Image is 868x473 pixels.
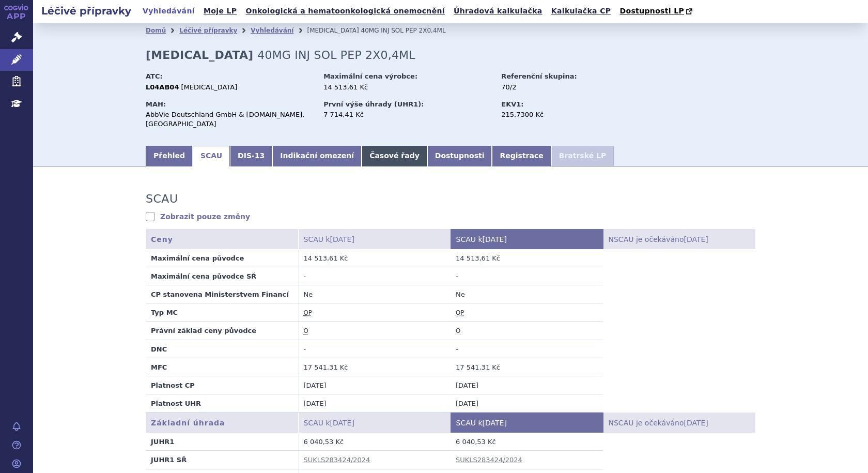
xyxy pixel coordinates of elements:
td: Ne [298,285,451,303]
td: [DATE] [298,376,451,394]
strong: Platnost CP [151,382,195,389]
span: [DATE] [330,419,354,427]
a: Úhradová kalkulačka [451,4,546,18]
div: 70/2 [501,83,617,92]
th: NSCAU je očekáváno [603,413,755,433]
div: 7 714,41 Kč [323,110,491,119]
th: SCAU k [451,229,603,249]
strong: První výše úhrady (UHR1): [323,100,424,108]
a: Léčivé přípravky [179,27,237,34]
strong: JUHR1 [151,438,174,446]
a: SUKLS283424/2024 [304,456,370,464]
span: [MEDICAL_DATA] [307,27,359,34]
a: SUKLS283424/2024 [456,456,522,464]
strong: Platnost UHR [151,400,201,407]
div: AbbVie Deutschland GmbH & [DOMAIN_NAME], [GEOGRAPHIC_DATA] [146,110,314,129]
td: - [451,267,603,285]
a: Onkologická a hematoonkologická onemocnění [242,4,448,18]
td: 17 541,31 Kč [451,358,603,376]
div: 215,7300 Kč [501,110,617,119]
td: [DATE] [298,394,451,413]
abbr: regulace obchodní přirážky, výrobní cena nepodléhá regulaci podle cenového předpisu MZ ČR [456,309,464,317]
span: [DATE] [483,419,507,427]
strong: Referenční skupina: [501,72,577,80]
span: Dostupnosti LP [619,7,684,15]
a: Vyhledávání [251,27,293,34]
td: [DATE] [451,376,603,394]
strong: EKV1: [501,100,523,108]
strong: Právní základ ceny původce [151,327,256,334]
a: Domů [146,27,166,34]
td: - [451,340,603,358]
td: - [298,340,451,358]
strong: [MEDICAL_DATA] [146,49,253,62]
strong: ATC: [146,72,163,80]
th: SCAU k [298,229,451,249]
span: [DATE] [684,419,708,427]
strong: MAH: [146,100,166,108]
a: Dostupnosti LP [616,4,698,19]
abbr: ohlášená cena původce [304,327,308,335]
strong: CP stanovena Ministerstvem Financí [151,291,289,298]
td: 6 040,53 Kč [451,433,603,451]
h2: Léčivé přípravky [33,4,139,18]
th: SCAU k [298,413,451,433]
a: Časové řady [362,146,427,166]
a: Indikační omezení [272,146,362,166]
a: Zobrazit pouze změny [146,211,250,222]
div: 14 513,61 Kč [323,83,491,92]
strong: DNC [151,345,167,353]
td: 14 513,61 Kč [298,249,451,267]
td: - [298,267,451,285]
td: 17 541,31 Kč [298,358,451,376]
span: 40MG INJ SOL PEP 2X0,4ML [257,49,415,62]
strong: JUHR1 SŘ [151,456,187,464]
span: 40MG INJ SOL PEP 2X0,4ML [361,27,446,34]
strong: Maximální cena původce [151,254,244,262]
a: Vyhledávání [139,4,198,18]
th: NSCAU je očekáváno [603,229,755,249]
a: Přehled [146,146,193,166]
th: SCAU k [451,413,603,433]
a: Kalkulačka CP [548,4,614,18]
th: Základní úhrada [146,413,298,433]
td: 14 513,61 Kč [451,249,603,267]
span: [MEDICAL_DATA] [181,83,238,91]
a: Registrace [492,146,551,166]
td: 6 040,53 Kč [298,433,451,451]
abbr: ohlášená cena původce [456,327,460,335]
a: Dostupnosti [427,146,492,166]
strong: Maximální cena původce SŘ [151,272,256,280]
span: [DATE] [684,235,708,243]
strong: MFC [151,363,167,371]
span: [DATE] [483,235,507,243]
strong: L04AB04 [146,83,179,91]
span: [DATE] [330,235,354,243]
td: [DATE] [451,394,603,413]
a: Moje LP [200,4,240,18]
a: DIS-13 [230,146,272,166]
h3: SCAU [146,192,178,206]
strong: Typ MC [151,309,178,316]
th: Ceny [146,229,298,249]
strong: Maximální cena výrobce: [323,72,417,80]
abbr: regulace obchodní přirážky, výrobní cena nepodléhá regulaci podle cenového předpisu MZ ČR [304,309,312,317]
td: Ne [451,285,603,303]
a: SCAU [193,146,230,166]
